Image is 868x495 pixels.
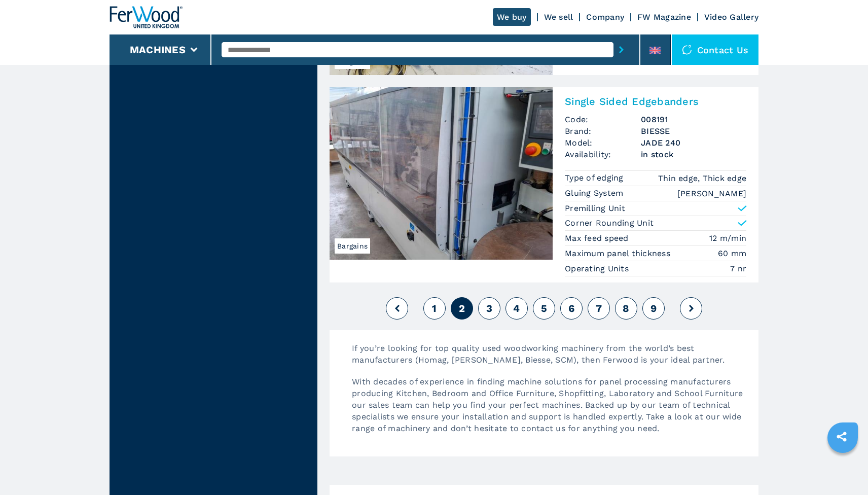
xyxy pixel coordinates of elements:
[486,302,492,314] span: 3
[641,149,746,160] span: in stock
[565,203,625,214] p: Premilling Unit
[658,172,746,184] em: Thin edge, Thick edge
[641,125,746,137] h3: BIESSE
[478,297,500,320] button: 3
[730,263,746,274] em: 7 nr
[541,302,547,314] span: 5
[565,95,746,108] h2: Single Sided Edgebanders
[637,12,691,22] a: FW Magazine
[423,297,446,320] button: 1
[560,297,583,320] button: 6
[565,114,641,125] span: Code:
[613,38,629,61] button: submit-button
[505,297,528,320] button: 4
[533,297,555,320] button: 5
[588,297,610,320] button: 7
[544,12,573,22] a: We sell
[704,12,758,22] a: Video Gallery
[568,302,574,314] span: 6
[342,342,758,376] p: If you’re looking for top quality used woodworking machinery from the world’s best manufacturers ...
[459,302,465,314] span: 2
[615,297,637,320] button: 8
[330,87,758,283] a: Single Sided Edgebanders BIESSE JADE 240BargainsSingle Sided EdgebandersCode:008191Brand:BIESSEMo...
[565,218,654,229] p: Corner Rounding Unit
[330,87,553,260] img: Single Sided Edgebanders BIESSE JADE 240
[682,45,692,55] img: Contact us
[641,137,746,149] h3: JADE 240
[565,149,641,160] span: Availability:
[677,188,746,199] em: [PERSON_NAME]
[565,137,641,149] span: Model:
[709,232,746,244] em: 12 m/min
[130,44,186,56] button: Machines
[672,34,759,65] div: Contact us
[432,302,437,314] span: 1
[596,302,602,314] span: 7
[493,8,531,26] a: We buy
[342,376,758,444] p: With decades of experience in finding machine solutions for panel processing manufacturers produc...
[565,125,641,137] span: Brand:
[623,302,629,314] span: 8
[451,297,473,320] button: 2
[641,114,746,125] h3: 008191
[718,247,746,259] em: 60 mm
[650,302,657,314] span: 9
[565,233,631,244] p: Max feed speed
[335,238,370,254] span: Bargains
[513,302,520,314] span: 4
[565,263,631,274] p: Operating Units
[110,6,183,28] img: Ferwood
[829,424,854,449] a: sharethis
[586,12,624,22] a: Company
[642,297,665,320] button: 9
[565,248,673,259] p: Maximum panel thickness
[565,188,626,199] p: Gluing System
[825,449,860,487] iframe: Chat
[565,172,626,184] p: Type of edging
